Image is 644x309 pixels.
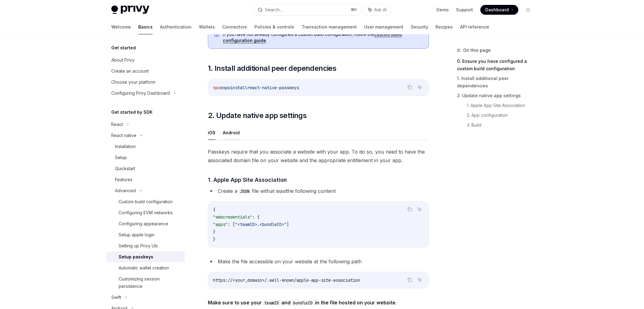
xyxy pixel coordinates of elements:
[287,222,289,227] span: ]
[436,7,449,13] a: Demo
[213,85,220,90] span: npx
[213,277,360,283] span: https://<your_domain>/.well-known/apple-app-site-association
[111,121,123,128] div: React
[119,253,153,261] div: Setup passkeys
[416,276,424,284] button: Ask AI
[252,214,260,220] span: : {
[291,299,315,306] code: bundleID
[485,7,509,13] span: Dashboard
[223,31,422,44] span: If you have not already configured a custom build configuration, follow the .
[374,7,387,13] span: Ask AI
[119,275,181,290] div: Customizing session persistence
[208,176,287,184] span: 1. Apple App Site Association
[208,125,215,140] button: iOS
[270,188,286,194] em: at least
[106,273,185,292] a: Customizing session persistence
[111,6,149,14] img: light logo
[254,20,294,34] a: Policies & controls
[111,56,135,64] div: About Privy
[230,85,247,90] span: install
[106,141,185,152] a: Installation
[213,222,228,227] span: "apps"
[111,20,131,34] a: Welcome
[302,20,357,34] a: Transaction management
[106,207,185,218] a: Configuring EVM networks
[456,7,473,13] a: Support
[523,5,533,15] button: Toggle dark mode
[480,5,518,15] a: Dashboard
[119,198,173,205] div: Custom build configuration
[119,220,168,227] div: Configuring appearance
[111,78,155,86] div: Choose your platform
[265,6,282,13] div: Search...
[467,101,538,110] a: 1. Apple App Site Association
[111,90,170,97] div: Configuring Privy Dashboard
[115,176,132,183] div: Features
[406,205,414,213] button: Copy the contents from the code block
[406,276,414,284] button: Copy the contents from the code block
[436,20,453,34] a: Recipes
[111,132,136,139] div: React native
[364,20,403,34] a: User management
[223,125,240,140] button: Android
[106,196,185,207] a: Custom build configuration
[214,32,220,38] svg: Info
[457,91,538,101] a: 2. Update native app settings
[115,154,127,161] div: Setup
[222,20,247,34] a: Connectors
[208,111,307,120] span: 2. Update native app settings
[115,165,135,172] div: Quickstart
[115,143,136,150] div: Installation
[220,85,230,90] span: expo
[106,174,185,185] a: Features
[115,187,136,194] div: Advanced
[262,299,281,306] code: teamID
[213,214,252,220] span: "webcredentials"
[106,152,185,163] a: Setup
[111,294,121,301] div: Swift
[138,20,153,34] a: Basics
[457,74,538,91] a: 1. Install additional peer dependencies
[208,299,397,306] strong: Make sure to use your and in the file hosted on your website.
[213,236,215,242] span: }
[111,44,136,51] h5: Get started
[460,20,489,34] a: API reference
[253,4,361,15] button: Search...⌘K
[106,229,185,240] a: Setup apple login
[208,187,429,195] li: Create a file with the following content
[457,56,538,74] a: 0. Ensure you have configured a custom build configuration
[106,251,185,262] a: Setup passkeys
[119,242,158,250] div: Setting up Privy UIs
[119,209,173,216] div: Configuring EVM networks
[119,231,154,238] div: Setup apple login
[208,147,429,165] span: Passkeys require that you associate a website with your app. To do so, you need to have the assoc...
[467,110,538,120] a: 2. App configuration
[467,120,538,130] a: 3. Build
[228,222,235,227] span: : [
[106,262,185,273] a: Automatic wallet creation
[106,240,185,251] a: Setting up Privy UIs
[416,205,424,213] button: Ask AI
[106,163,185,174] a: Quickstart
[160,20,192,34] a: Authentication
[364,4,391,15] button: Ask AI
[106,55,185,66] a: About Privy
[111,109,153,116] h5: Get started by SDK
[416,83,424,91] button: Ask AI
[247,85,299,90] span: react-native-passkeys
[213,207,215,212] span: {
[106,66,185,77] a: Create an account
[208,257,429,266] li: Make the file accessible on your website at the following path
[406,83,414,91] button: Copy the contents from the code block
[106,77,185,88] a: Choose your platform
[208,63,337,73] span: 1. Install additional peer dependencies
[235,222,287,227] span: "<teamID>.<bundleID>"
[199,20,215,34] a: Wallets
[463,47,491,54] span: On this page
[111,67,149,75] div: Create an account
[106,218,185,229] a: Configuring appearance
[237,188,252,195] code: JSON
[213,229,215,235] span: }
[411,20,428,34] a: Security
[351,7,357,12] span: ⌘ K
